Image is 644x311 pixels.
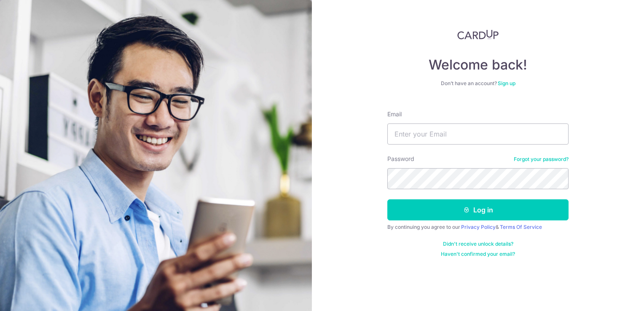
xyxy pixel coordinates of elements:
label: Email [387,110,402,118]
a: Didn't receive unlock details? [443,241,513,247]
label: Password [387,155,414,163]
img: CardUp Logo [457,29,499,40]
a: Sign up [498,80,515,86]
input: Enter your Email [387,123,569,145]
h4: Welcome back! [387,56,569,73]
a: Haven't confirmed your email? [441,251,515,257]
a: Forgot your password? [514,156,569,163]
a: Privacy Policy [461,224,496,230]
button: Log in [387,199,569,220]
div: By continuing you agree to our & [387,224,569,231]
div: Don’t have an account? [387,80,569,87]
a: Terms Of Service [500,224,542,230]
